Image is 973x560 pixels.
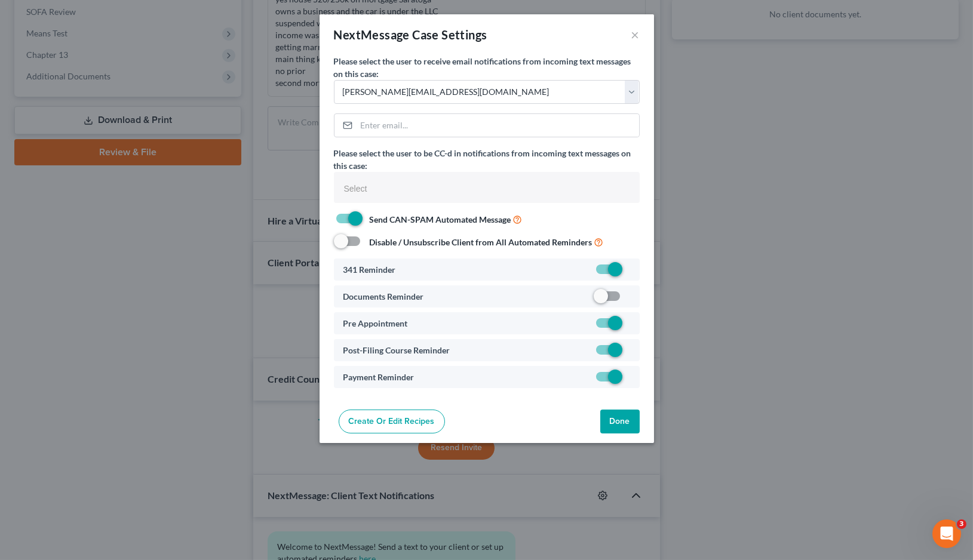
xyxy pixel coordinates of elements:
label: 341 Reminder [343,263,396,276]
a: Create or Edit Recipes [339,410,445,433]
label: Pre Appointment [343,317,408,330]
label: Documents Reminder [343,290,424,303]
span: 3 [957,519,966,529]
button: × [631,27,640,42]
div: NextMessage Case Settings [334,26,487,43]
label: Post-Filing Course Reminder [343,344,450,356]
button: Done [600,410,640,433]
input: Enter email... [357,114,639,137]
strong: Disable / Unsubscribe Client from All Automated Reminders [370,237,593,247]
strong: Send CAN-SPAM Automated Message [370,214,511,224]
label: Payment Reminder [343,371,415,383]
label: Please select the user to receive email notifications from incoming text messages on this case: [334,55,640,80]
label: Please select the user to be CC-d in notifications from incoming text messages on this case: [334,147,640,172]
iframe: Intercom live chat [932,519,961,548]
